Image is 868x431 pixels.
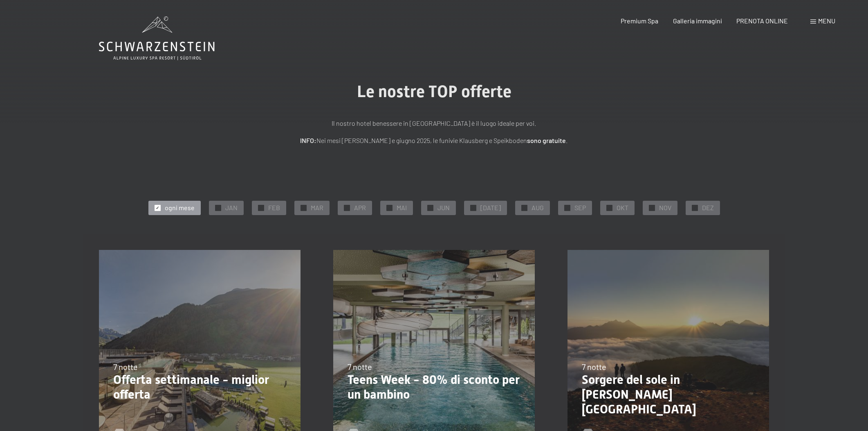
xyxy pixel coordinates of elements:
a: Galleria immagini [673,17,722,25]
span: DEZ [702,203,714,212]
span: APR [354,203,366,212]
p: Teens Week - 80% di sconto per un bambino [348,372,520,402]
p: Nei mesi [PERSON_NAME] e giugno 2025, le funivie Klausberg e Speikboden . [230,135,639,146]
span: SEP [574,203,586,212]
span: ✓ [693,205,696,211]
a: Premium Spa [621,17,658,25]
p: Sorgere del sole in [PERSON_NAME][GEOGRAPHIC_DATA] [582,372,755,417]
strong: INFO: [300,136,316,144]
span: ✓ [345,205,348,211]
span: MAR [311,203,323,212]
span: ✓ [428,205,432,211]
span: ✓ [650,205,653,211]
span: [DATE] [480,203,501,212]
span: ✓ [302,205,305,211]
span: OKT [617,203,628,212]
span: 7 notte [348,362,372,372]
span: JUN [437,203,450,212]
span: FEB [268,203,280,212]
span: 7 notte [582,362,606,372]
p: Il nostro hotel benessere in [GEOGRAPHIC_DATA] è il luogo ideale per voi. [230,118,639,129]
span: ✓ [523,205,526,211]
span: ✓ [388,205,391,211]
a: PRENOTA ONLINE [736,17,788,25]
span: JAN [225,203,238,212]
span: ✓ [259,205,262,211]
p: Offerta settimanale - miglior offerta [113,372,286,402]
span: ogni mese [165,203,195,212]
span: NOV [659,203,671,212]
span: Menu [818,17,835,25]
span: ✓ [216,205,220,211]
span: 7 notte [113,362,138,372]
span: ✓ [608,205,611,211]
strong: sono gratuite [527,136,566,144]
span: ✓ [565,205,569,211]
span: AUG [532,203,544,212]
span: ✓ [471,205,475,211]
span: Le nostre TOP offerte [357,82,511,101]
span: ✓ [156,205,159,211]
span: MAI [397,203,407,212]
